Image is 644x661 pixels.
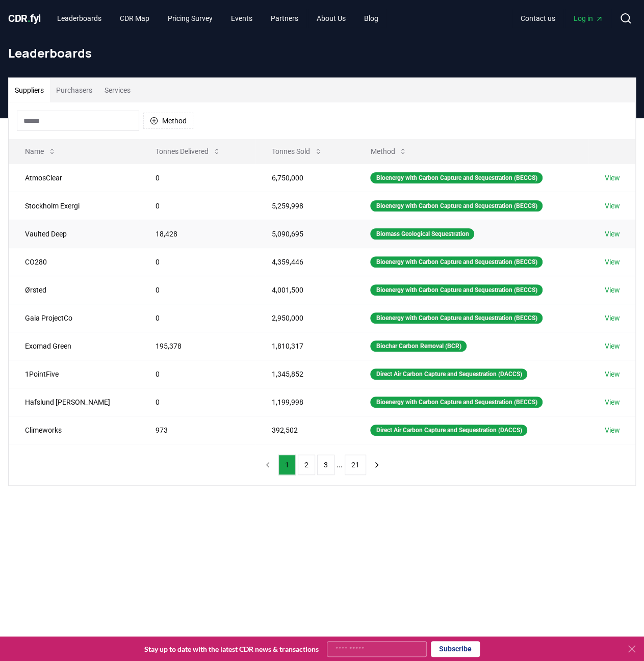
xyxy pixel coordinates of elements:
[345,455,366,475] button: 21
[17,141,64,162] button: Name
[255,388,354,416] td: 1,199,998
[9,276,139,304] td: Ørsted
[9,220,139,248] td: Vaulted Deep
[604,425,620,435] a: View
[255,276,354,304] td: 4,001,500
[370,396,543,408] div: Bioenergy with Carbon Capture and Sequestration (BECCS)
[370,312,543,324] div: Bioenergy with Carbon Capture and Sequestration (BECCS)
[512,9,611,28] nav: Main
[604,201,620,211] a: View
[9,164,139,192] td: AtmosClear
[112,9,158,28] a: CDR Map
[9,332,139,360] td: Exomad Green
[255,416,354,444] td: 392,502
[255,248,354,276] td: 4,359,446
[160,9,221,28] a: Pricing Survey
[264,141,330,162] button: Tonnes Sold
[9,360,139,388] td: 1PointFive
[368,455,385,475] button: next page
[604,257,620,267] a: View
[308,9,354,28] a: About Us
[8,45,636,61] h1: Leaderboards
[50,78,98,102] button: Purchasers
[604,341,620,351] a: View
[98,78,137,102] button: Services
[9,388,139,416] td: Hafslund [PERSON_NAME]
[139,164,255,192] td: 0
[370,368,527,380] div: Direct Air Carbon Capture and Sequestration (DACCS)
[139,360,255,388] td: 0
[362,141,415,162] button: Method
[139,416,255,444] td: 973
[565,9,611,28] a: Log in
[49,9,387,28] nav: Main
[255,304,354,332] td: 2,950,000
[139,220,255,248] td: 18,428
[370,228,474,240] div: Biomass Geological Sequestration
[370,425,527,436] div: Direct Air Carbon Capture and Sequestration (DACCS)
[370,200,543,211] div: Bioenergy with Carbon Capture and Sequestration (BECCS)
[604,369,620,379] a: View
[604,229,620,239] a: View
[278,455,296,475] button: 1
[139,388,255,416] td: 0
[604,173,620,183] a: View
[139,304,255,332] td: 0
[370,256,543,268] div: Bioenergy with Carbon Capture and Sequestration (BECCS)
[139,276,255,304] td: 0
[512,9,563,28] a: Contact us
[604,313,620,323] a: View
[255,360,354,388] td: 1,345,852
[9,248,139,276] td: CO280
[143,113,193,129] button: Method
[337,459,343,471] li: ...
[370,172,543,183] div: Bioenergy with Carbon Capture and Sequestration (BECCS)
[139,192,255,220] td: 0
[263,9,306,28] a: Partners
[255,192,354,220] td: 5,259,998
[49,9,110,28] a: Leaderboards
[9,78,50,102] button: Suppliers
[147,141,229,162] button: Tonnes Delivered
[604,397,620,407] a: View
[139,248,255,276] td: 0
[255,164,354,192] td: 6,750,000
[317,455,334,475] button: 3
[9,416,139,444] td: Climeworks
[298,455,315,475] button: 2
[370,340,467,352] div: Biochar Carbon Removal (BCR)
[9,192,139,220] td: Stockholm Exergi
[604,285,620,295] a: View
[9,304,139,332] td: Gaia ProjectCo
[8,11,41,25] a: CDR.fyi
[139,332,255,360] td: 195,378
[255,332,354,360] td: 1,810,317
[8,12,41,24] span: CDR fyi
[28,12,31,24] span: .
[255,220,354,248] td: 5,090,695
[574,13,603,23] span: Log in
[356,9,387,28] a: Blog
[223,9,261,28] a: Events
[370,284,543,296] div: Bioenergy with Carbon Capture and Sequestration (BECCS)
